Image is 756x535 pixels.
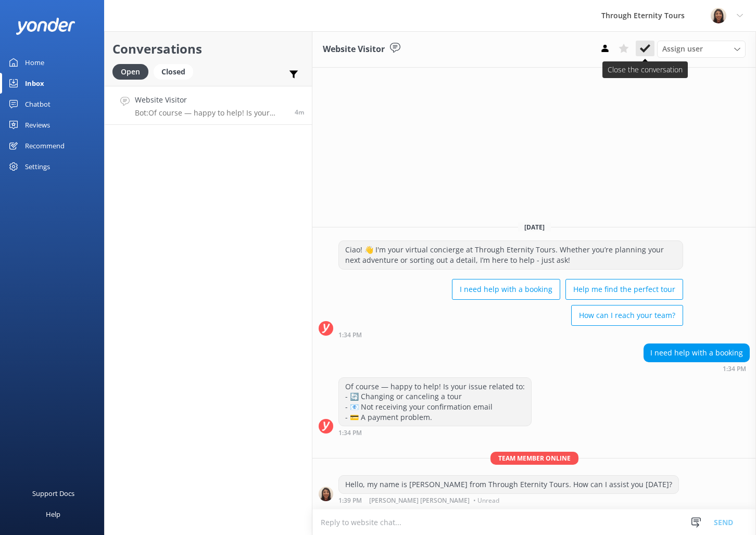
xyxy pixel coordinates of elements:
div: Open [112,64,148,80]
img: yonder-white-logo.png [16,18,75,35]
button: I need help with a booking [452,279,560,300]
div: Settings [25,156,50,177]
span: Team member online [490,452,578,465]
h3: Website Visitor [323,43,385,56]
strong: 1:39 PM [338,498,362,504]
img: 725-1755267273.png [711,8,726,23]
div: Hello, my name is [PERSON_NAME] from Through Eternity Tours. How can I assist you [DATE]? [339,476,678,493]
div: Assign User [657,41,746,57]
div: Of course — happy to help! Is your issue related to: - 🔄 Changing or canceling a tour - 📧 Not rec... [339,378,531,426]
a: Open [112,66,154,77]
span: Aug 31 2025 01:34pm (UTC +02:00) Europe/Amsterdam [295,108,304,117]
p: Bot: Of course — happy to help! Is your issue related to: - 🔄 Changing or canceling a tour - 📧 No... [135,108,287,118]
div: Recommend [25,135,65,156]
span: Assign user [662,43,703,55]
h4: Website Visitor [135,94,287,106]
div: Aug 31 2025 01:34pm (UTC +02:00) Europe/Amsterdam [644,365,750,372]
a: Closed [154,66,198,77]
div: Aug 31 2025 01:39pm (UTC +02:00) Europe/Amsterdam [338,496,679,504]
div: Ciao! 👋 I'm your virtual concierge at Through Eternity Tours. Whether you’re planning your next a... [339,241,683,269]
button: Help me find the perfect tour [565,279,683,300]
div: Help [46,504,60,525]
h2: Conversations [112,39,304,59]
strong: 1:34 PM [338,430,362,436]
div: Aug 31 2025 01:34pm (UTC +02:00) Europe/Amsterdam [338,331,683,338]
div: Reviews [25,114,50,135]
div: Support Docs [32,483,74,504]
div: Aug 31 2025 01:34pm (UTC +02:00) Europe/Amsterdam [338,429,532,436]
span: [DATE] [518,223,551,232]
strong: 1:34 PM [338,332,362,338]
a: Website VisitorBot:Of course — happy to help! Is your issue related to: - 🔄 Changing or canceling... [105,86,312,125]
div: Closed [154,64,193,80]
div: Inbox [25,73,44,94]
span: • Unread [473,498,499,504]
strong: 1:34 PM [723,366,746,372]
span: [PERSON_NAME] [PERSON_NAME] [369,498,470,504]
div: Home [25,52,44,73]
button: How can I reach your team? [571,305,683,326]
div: Chatbot [25,94,51,114]
div: I need help with a booking [644,344,749,362]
